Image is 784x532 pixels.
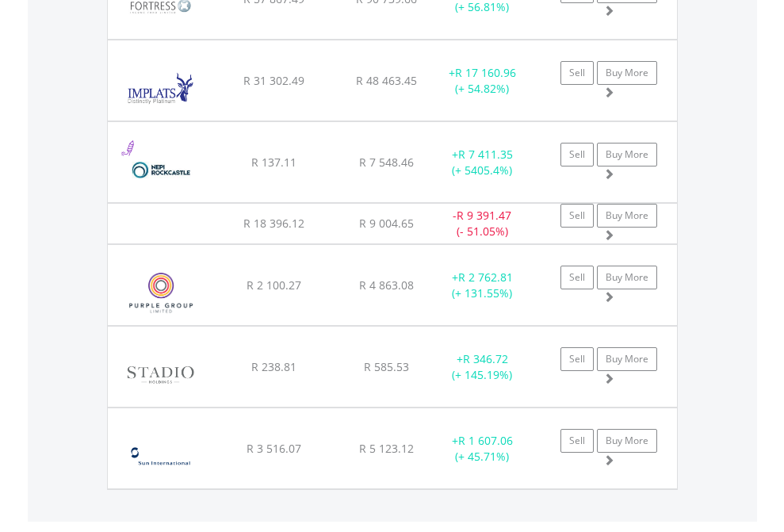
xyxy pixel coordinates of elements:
[364,359,409,374] span: R 585.53
[356,73,417,88] span: R 48 463.45
[458,433,513,448] span: R 1 607.06
[433,433,532,465] div: + (+ 45.71%)
[433,208,532,239] div: - (- 51.05%)
[560,266,594,289] a: Sell
[560,429,594,453] a: Sell
[359,155,414,170] span: R 7 548.46
[359,216,414,231] span: R 9 004.65
[597,143,657,166] a: Buy More
[560,143,594,166] a: Sell
[463,351,508,366] span: R 346.72
[247,277,301,293] span: R 2 100.27
[116,265,207,321] img: EQU.ZA.PPE.png
[597,204,657,228] a: Buy More
[247,441,301,456] span: R 3 516.07
[116,428,205,484] img: EQU.ZA.SUI.png
[560,61,594,85] a: Sell
[359,277,414,293] span: R 4 863.08
[116,346,205,403] img: EQU.ZA.SDO.png
[560,347,594,371] a: Sell
[458,270,513,285] span: R 2 762.81
[433,351,532,383] div: + (+ 145.19%)
[433,147,532,178] div: + (+ 5405.4%)
[116,60,205,117] img: EQU.ZA.IMP.png
[455,65,516,80] span: R 17 160.96
[243,216,304,231] span: R 18 396.12
[597,347,657,371] a: Buy More
[243,73,304,88] span: R 31 302.49
[457,208,511,223] span: R 9 391.47
[433,65,532,97] div: + (+ 54.82%)
[433,270,532,301] div: + (+ 131.55%)
[597,266,657,289] a: Buy More
[116,142,205,198] img: EQU.ZA.NRP.png
[458,147,513,162] span: R 7 411.35
[359,441,414,456] span: R 5 123.12
[597,429,657,453] a: Buy More
[597,61,657,85] a: Buy More
[251,359,296,374] span: R 238.81
[560,204,594,228] a: Sell
[251,155,296,170] span: R 137.11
